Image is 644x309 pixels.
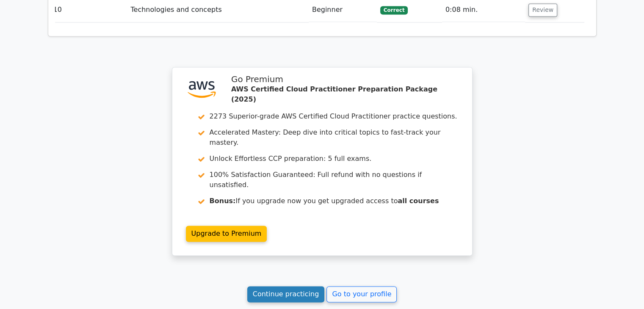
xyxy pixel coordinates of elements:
button: Review [528,3,557,17]
a: Go to your profile [326,286,397,302]
a: Continue practicing [247,286,325,302]
a: Upgrade to Premium [186,226,267,242]
span: Correct [380,6,408,14]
